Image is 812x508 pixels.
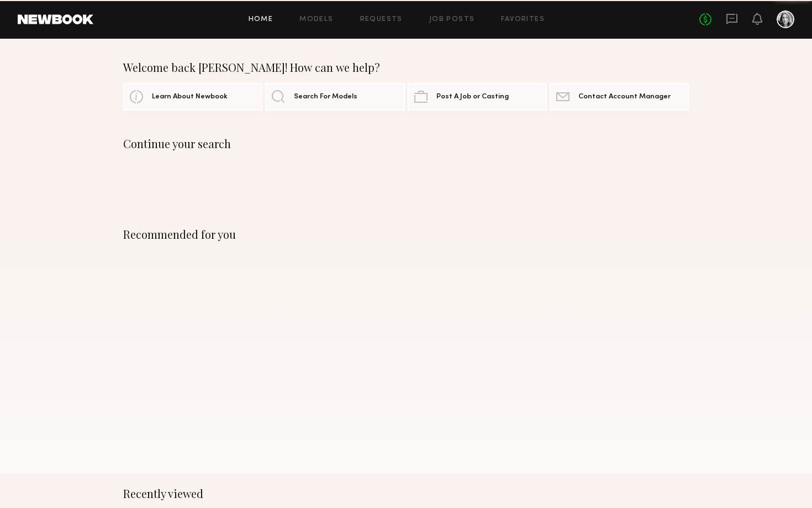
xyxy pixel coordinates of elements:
span: Learn About Newbook [152,93,228,101]
a: Job Posts [429,16,475,23]
a: Search For Models [265,83,404,111]
a: Post A Job or Casting [408,83,547,111]
span: Contact Account Manager [578,93,671,101]
a: Requests [360,16,403,23]
a: Home [249,16,273,23]
a: Models [299,16,333,23]
a: Contact Account Manager [550,83,689,111]
div: Continue your search [123,137,689,150]
div: Recently viewed [123,487,689,500]
span: Post A Job or Casting [436,93,509,101]
div: Welcome back [PERSON_NAME]! How can we help? [123,61,689,74]
span: Search For Models [294,93,357,101]
a: Favorites [501,16,545,23]
div: Recommended for you [123,228,689,241]
a: Learn About Newbook [123,83,262,111]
